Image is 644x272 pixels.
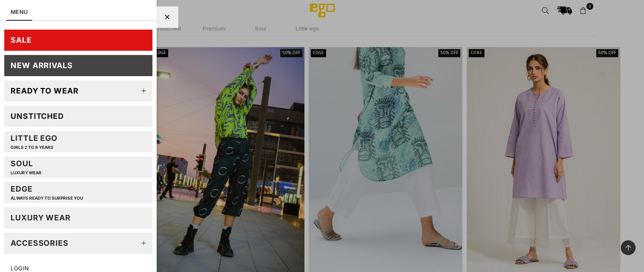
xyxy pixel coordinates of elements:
[11,8,28,15] a: MENU
[11,170,41,176] p: LUXURY WEAR
[11,60,73,70] div: New Arrivals
[11,35,32,45] div: SALE
[11,111,64,121] div: Unstitched
[4,106,152,127] a: Unstitched
[11,159,41,175] div: Soul
[11,145,58,150] p: GIRLS 2 TO 8 YEARS
[4,157,152,178] a: SoulLUXURY WEAR
[4,182,152,203] a: EDGEAlways ready to surprise you
[11,86,79,96] div: Ready to wear
[11,195,83,201] p: Always ready to surprise you
[11,213,71,223] div: LUXURY WEAR
[4,80,152,102] a: Ready to wear
[4,207,152,228] a: LUXURY WEAR
[4,30,152,51] a: SALE
[11,238,69,248] div: Accessories
[11,133,58,150] div: Little EGO
[4,131,152,152] a: Little EGOGIRLS 2 TO 8 YEARS
[157,6,178,27] div: Close Menu
[4,233,152,254] a: Accessories
[11,184,83,201] div: EDGE
[4,55,152,76] a: New Arrivals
